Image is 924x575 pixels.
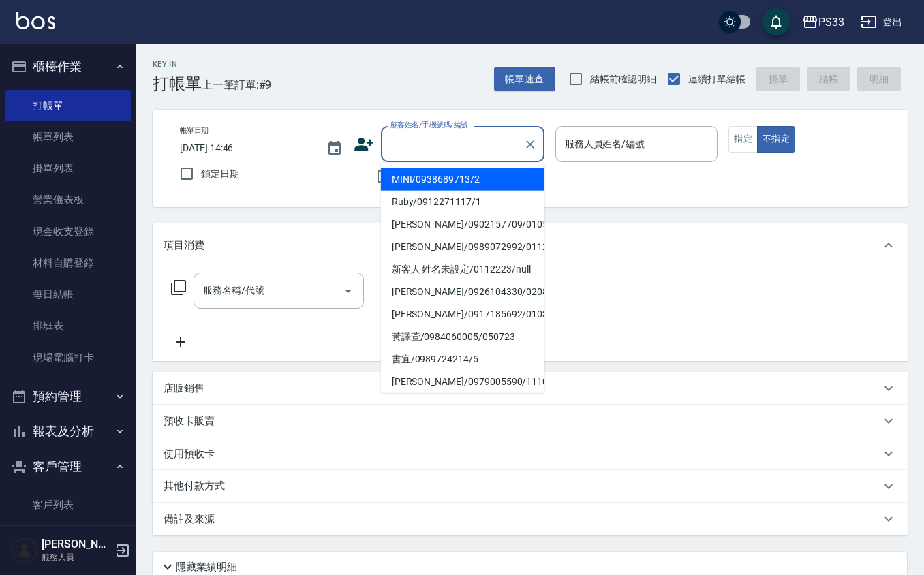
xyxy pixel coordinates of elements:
[5,489,131,520] a: 客戶列表
[381,281,544,303] li: [PERSON_NAME]/0926104330/020801
[153,437,908,470] div: 使用預收卡
[381,326,544,348] li: 黃譯萱/0984060005/050723
[5,379,131,414] button: 預約管理
[42,538,111,551] h5: [PERSON_NAME]
[153,470,908,503] div: 其他付款方式
[381,213,544,236] li: [PERSON_NAME]/0902157709/010511
[381,168,544,191] li: MINI/0938689713/2
[153,405,908,437] div: 預收卡販賣
[337,280,359,302] button: Open
[390,120,468,130] label: 顧客姓名/手機號碼/編號
[42,551,111,563] p: 服務人員
[5,449,131,484] button: 客戶管理
[202,76,272,93] span: 上一筆訂單:#9
[855,10,908,35] button: 登出
[180,125,209,136] label: 帳單日期
[11,537,38,564] img: Person
[153,74,202,93] h3: 打帳單
[5,216,131,247] a: 現金收支登錄
[176,560,237,574] p: 隱藏業績明細
[521,135,540,154] button: Clear
[201,167,239,181] span: 鎖定日期
[153,60,202,69] h2: Key In
[494,67,555,92] button: 帳單速查
[5,121,131,153] a: 帳單列表
[381,258,544,281] li: 新客人 姓名未設定/0112223/null
[153,503,908,535] div: 備註及來源
[5,247,131,279] a: 材料自購登錄
[5,153,131,184] a: 掛單列表
[5,279,131,310] a: 每日結帳
[153,372,908,405] div: 店販銷售
[5,521,131,553] a: 卡券管理
[164,382,204,396] p: 店販銷售
[381,371,544,393] li: [PERSON_NAME]/0979005590/111002
[797,8,850,36] button: PS33
[164,238,204,253] p: 項目消費
[5,184,131,215] a: 營業儀表板
[164,447,215,461] p: 使用預收卡
[5,310,131,341] a: 排班表
[763,8,790,35] button: save
[318,132,351,165] button: Choose date, selected date is 2025-08-24
[381,191,544,213] li: Ruby/0912271117/1
[381,303,544,326] li: [PERSON_NAME]/0917185692/010317
[164,512,215,527] p: 備註及來源
[5,342,131,373] a: 現場電腦打卡
[728,126,758,153] button: 指定
[164,414,215,429] p: 預收卡販賣
[164,479,232,494] p: 其他付款方式
[590,72,657,87] span: 結帳前確認明細
[818,14,844,31] div: PS33
[153,223,908,267] div: 項目消費
[688,72,745,87] span: 連續打單結帳
[5,90,131,121] a: 打帳單
[757,126,795,153] button: 不指定
[381,348,544,371] li: 書宜/0989724214/5
[5,414,131,449] button: 報表及分析
[5,49,131,84] button: 櫃檯作業
[180,137,313,159] input: YYYY/MM/DD hh:mm
[16,12,55,29] img: Logo
[381,236,544,258] li: [PERSON_NAME]/0989072992/011223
